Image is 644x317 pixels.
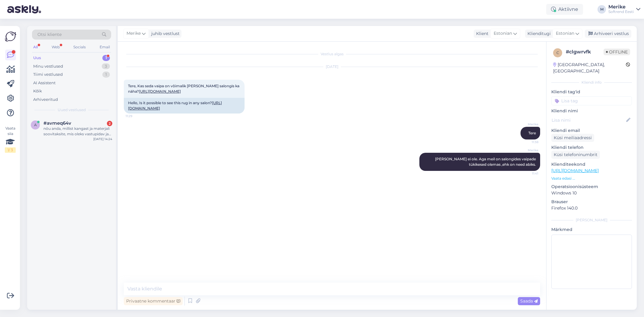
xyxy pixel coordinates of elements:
[149,30,180,37] div: juhib vestlust
[551,176,632,181] p: Vaata edasi ...
[32,43,39,51] div: All
[528,131,536,135] span: Tere
[107,121,112,126] div: 2
[33,97,58,103] div: Arhiveeritud
[126,114,148,118] span: 11:29
[93,137,112,141] div: [DATE] 14:24
[5,147,16,153] div: 1 / 3
[98,43,111,51] div: Email
[128,84,240,94] span: Tere, Kas seda vaipa on võimalik [PERSON_NAME] salongis ka näha?
[551,151,600,159] div: Küsi telefoninumbrit
[520,298,538,304] span: Saada
[516,148,538,152] span: Merike
[546,4,583,15] div: Aktiivne
[551,80,632,85] div: Kliendi info
[608,9,634,14] div: Softrend Eesti
[33,80,56,86] div: AI Assistent
[551,108,632,114] p: Kliendi nimi
[5,31,16,42] img: Askly Logo
[124,64,540,69] div: [DATE]
[556,30,574,37] span: Estonian
[556,50,559,55] span: c
[551,205,632,211] p: Firefox 140.0
[604,49,630,55] span: Offline
[551,127,632,134] p: Kliendi email
[551,168,599,173] a: [URL][DOMAIN_NAME]
[124,51,540,57] div: Vestlus algas
[551,190,632,196] p: Windows 10
[566,48,604,56] div: # clgwrvfk
[516,140,538,144] span: 11:38
[124,98,245,114] div: Hello, Is it possible to see this rug in any salon?
[435,157,537,167] span: [PERSON_NAME] ei ole. Aga meil on salongides vaipade tükikesed olemas ,ehk on need abiks.
[33,55,41,61] div: Uus
[553,62,626,74] div: [GEOGRAPHIC_DATA], [GEOGRAPHIC_DATA]
[551,217,632,223] div: [PERSON_NAME]
[43,120,71,126] span: #avmeq64v
[516,171,538,176] span: 11:41
[551,161,632,168] p: Klienditeekond
[551,144,632,151] p: Kliendi telefon
[608,5,640,14] a: MerikeSoftrend Eesti
[608,5,634,9] div: Merike
[124,297,183,305] div: Privaatne kommentaar
[37,31,62,38] span: Otsi kliente
[474,30,489,37] div: Klient
[50,43,61,51] div: Web
[525,30,551,37] div: Klienditugi
[33,72,63,78] div: Tiimi vestlused
[551,89,632,95] p: Kliendi tag'id
[551,226,632,233] p: Märkmed
[33,88,42,94] div: Kõik
[102,55,110,61] div: 1
[33,63,63,69] div: Minu vestlused
[102,63,110,69] div: 3
[585,30,631,38] div: Arhiveeri vestlus
[516,122,538,126] span: Merike
[43,126,112,137] div: nõu anda, millist kangast ja materjali soovitaksite, mis oleks vastupidav ja kannataks niiskust k...
[34,123,37,127] span: a
[551,134,594,142] div: Küsi meiliaadressi
[551,184,632,190] p: Operatsioonisüsteem
[494,30,512,37] span: Estonian
[139,89,181,94] a: [URL][DOMAIN_NAME]
[552,117,625,123] input: Lisa nimi
[72,43,87,51] div: Socials
[5,126,16,153] div: Vaata siia
[551,96,632,105] input: Lisa tag
[598,5,606,14] div: M
[58,107,86,113] span: Uued vestlused
[551,199,632,205] p: Brauser
[127,30,141,37] span: Merike
[102,72,110,78] div: 1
